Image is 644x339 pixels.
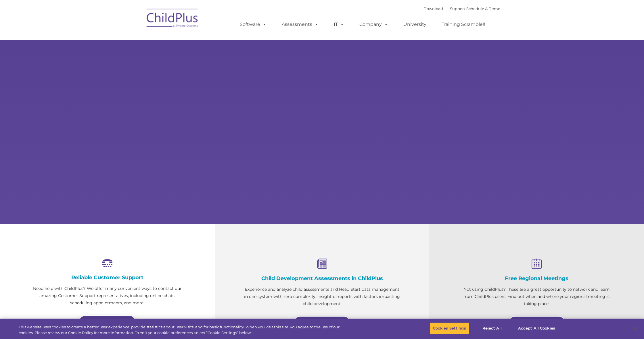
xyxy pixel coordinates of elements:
a: Learn More [293,316,351,330]
img: ChildPlus by Procare Solutions [144,5,201,33]
a: Schedule A Demo [466,6,500,11]
font: | [423,6,500,11]
button: Accept All Cookies [515,322,558,334]
a: Learn more [78,315,136,330]
a: University [398,19,432,30]
div: This website uses cookies to create a better user experience, provide statistics about user visit... [19,324,354,336]
button: Cookies Settings [430,322,469,334]
a: Software [234,19,272,30]
a: Learn More [508,316,566,330]
a: Company [354,19,394,30]
button: Reject All [474,322,510,334]
a: Download [423,6,443,11]
h4: Child Development Assessments in ChildPlus [244,275,401,282]
p: Not using ChildPlus? These are a great opportunity to network and learn from ChildPlus users. Fin... [458,286,615,307]
a: IT [328,19,350,30]
a: Training Scramble!! [436,19,491,30]
p: Need help with ChildPlus? We offer many convenient ways to contact our amazing Customer Support r... [29,285,186,307]
h4: Reliable Customer Support [29,274,186,281]
p: Experience and analyze child assessments and Head Start data management in one system with zero c... [244,286,401,307]
a: Support [450,6,465,11]
h4: Free Regional Meetings [458,275,615,282]
a: Assessments [276,19,324,30]
button: Close [628,322,641,335]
